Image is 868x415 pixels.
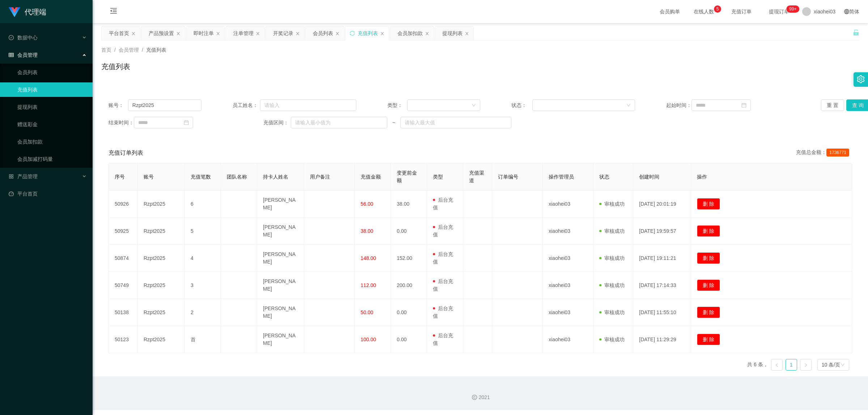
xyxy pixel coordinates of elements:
[786,359,797,370] a: 1
[233,102,260,109] span: 员工姓名：
[149,26,174,40] div: 产品预设置
[543,191,593,218] td: xiaohei03
[511,102,532,109] span: 状态：
[472,103,476,108] i: 图标: down
[109,245,138,272] td: 50874
[543,218,593,245] td: xiaohei03
[17,100,87,114] a: 提现列表
[9,174,14,179] i: 图标: appstore-o
[391,326,427,353] td: 0.00
[425,31,429,36] i: 图标: close
[310,174,330,180] span: 用户备注
[184,120,189,125] i: 图标: calendar
[263,119,291,127] span: 充值区间：
[633,326,691,353] td: [DATE] 11:29:29
[775,363,779,367] i: 图标: left
[138,326,185,353] td: Rzpt2025
[25,0,46,23] h1: 代理端
[257,245,304,272] td: [PERSON_NAME]
[397,26,423,40] div: 会员加扣款
[17,82,87,97] a: 充值列表
[9,35,14,40] i: 图标: check-circle-o
[361,174,381,180] span: 充值金额
[397,170,417,183] span: 变更前金额
[257,272,304,299] td: [PERSON_NAME]
[391,299,427,326] td: 0.00
[185,326,221,353] td: 首
[433,251,453,265] span: 后台充值
[826,149,849,157] span: 1736771
[216,31,220,36] i: 图标: close
[9,9,46,14] a: 代理端
[391,245,427,272] td: 152.00
[350,31,355,36] i: 图标: sync
[714,5,721,13] sup: 5
[185,299,221,326] td: 2
[549,174,574,180] span: 操作管理员
[361,337,376,342] span: 100.00
[853,29,859,36] i: 图标: unlock
[633,245,691,272] td: [DATE] 19:11:21
[191,174,211,180] span: 充值笔数
[138,299,185,326] td: Rzpt2025
[433,333,453,346] span: 后台充值
[138,191,185,218] td: Rzpt2025
[697,174,707,180] span: 操作
[391,191,427,218] td: 38.00
[17,65,87,80] a: 会员列表
[716,5,719,13] p: 5
[361,201,373,207] span: 56.00
[472,395,477,400] i: 图标: copyright
[176,31,180,36] i: 图标: close
[633,191,691,218] td: [DATE] 20:01:19
[599,201,625,207] span: 审核成功
[256,31,260,36] i: 图标: close
[822,359,840,370] div: 10 条/页
[666,102,692,109] span: 起始时间：
[786,359,797,371] li: 1
[17,134,87,149] a: 会员加扣款
[599,309,625,315] span: 审核成功
[109,149,143,157] span: 充值订单列表
[101,0,126,23] i: 图标: menu-fold
[114,47,116,53] span: /
[697,198,720,210] button: 删 除
[361,309,373,315] span: 50.00
[185,272,221,299] td: 3
[626,103,631,108] i: 图标: down
[295,31,300,36] i: 图标: close
[257,326,304,353] td: [PERSON_NAME]
[9,174,38,179] span: 产品管理
[146,47,166,53] span: 充值列表
[633,272,691,299] td: [DATE] 17:14:33
[498,174,518,180] span: 订单编号
[98,394,862,401] div: 2021
[800,359,812,371] li: 下一页
[387,119,400,127] span: ~
[433,174,443,180] span: 类型
[101,47,111,53] span: 首页
[193,26,214,40] div: 即时注单
[109,119,134,127] span: 结束时间：
[101,61,130,72] h1: 充值列表
[465,31,469,36] i: 图标: close
[119,47,139,53] span: 会员管理
[433,197,453,210] span: 后台充值
[433,278,453,292] span: 后台充值
[109,299,138,326] td: 50138
[599,228,625,234] span: 审核成功
[257,218,304,245] td: [PERSON_NAME]
[633,299,691,326] td: [DATE] 11:55:10
[142,47,143,53] span: /
[138,218,185,245] td: Rzpt2025
[109,218,138,245] td: 50925
[697,252,720,264] button: 删 除
[115,174,125,180] span: 序号
[387,102,407,109] span: 类型：
[599,337,625,342] span: 审核成功
[109,26,129,40] div: 平台首页
[109,272,138,299] td: 50749
[400,117,511,128] input: 请输入最大值
[109,326,138,353] td: 50123
[747,359,768,371] li: 共 6 条，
